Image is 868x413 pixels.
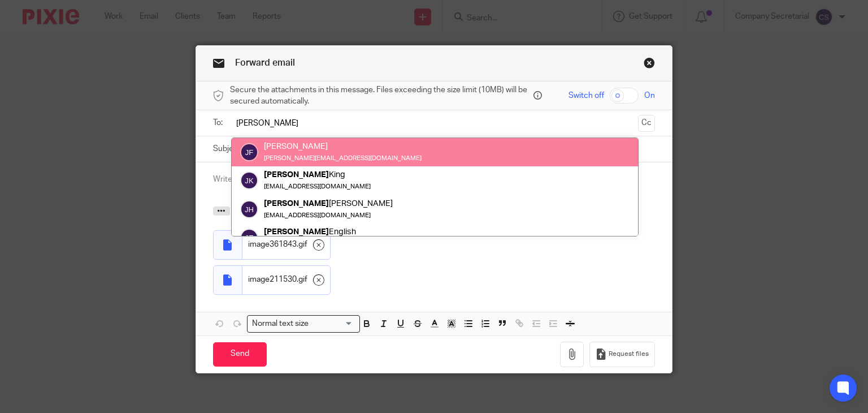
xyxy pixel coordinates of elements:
[638,115,655,132] button: Cc
[609,350,649,359] span: Request files
[264,227,329,236] em: [PERSON_NAME]
[644,90,655,101] span: On
[240,143,258,161] img: svg%3E
[644,57,655,72] a: Close this dialog window
[250,318,311,330] span: Normal text size
[230,84,531,107] span: Secure the attachments in this message. Files exceeding the size limit (10MB) will be secured aut...
[248,274,307,285] span: image211530.gif
[240,229,258,247] img: svg%3E
[264,212,371,218] small: [EMAIL_ADDRESS][DOMAIN_NAME]
[264,141,422,152] div: [PERSON_NAME]
[264,170,371,181] div: King
[213,117,225,128] label: To:
[589,342,655,367] button: Request files
[213,143,242,154] label: Subject:
[213,342,267,367] input: Send
[313,318,353,330] input: Search for option
[264,198,393,209] div: [PERSON_NAME]
[264,155,422,161] small: [PERSON_NAME][EMAIL_ADDRESS][DOMAIN_NAME]
[264,184,371,190] small: [EMAIL_ADDRESS][DOMAIN_NAME]
[264,171,329,179] em: [PERSON_NAME]
[235,58,295,67] span: Forward email
[264,199,329,208] em: [PERSON_NAME]
[240,200,258,218] img: svg%3E
[248,239,307,250] span: image361843.gif
[240,172,258,190] img: svg%3E
[247,315,360,333] div: Search for option
[568,90,604,101] span: Switch off
[264,226,423,238] div: English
